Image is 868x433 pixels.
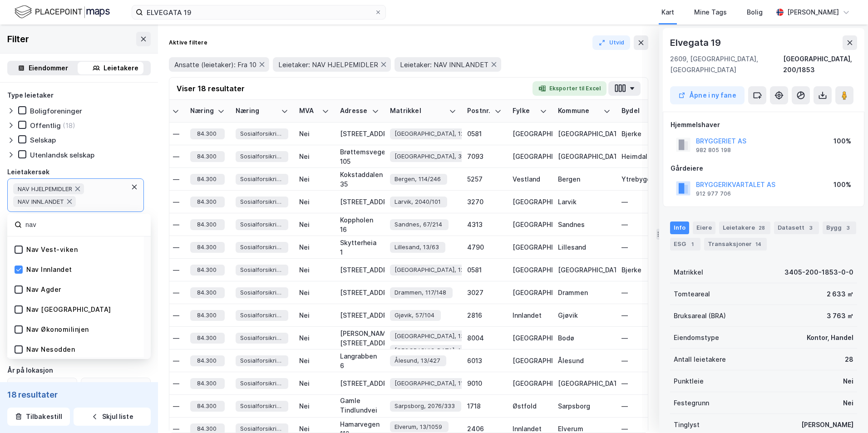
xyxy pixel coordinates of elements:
div: Antall leietakere [674,354,726,365]
span: Sosialforsikring, trygd [240,197,282,207]
div: Matrikkel [390,107,445,115]
div: Leietakere [104,63,138,74]
div: [GEOGRAPHIC_DATA] [558,129,611,138]
div: 982 805 198 [696,147,731,154]
div: Eiere [693,221,715,234]
div: Festegrunn [674,398,709,408]
div: [GEOGRAPHIC_DATA] [558,152,611,161]
span: 84.300 [197,333,217,343]
div: Næring [236,107,277,115]
div: [GEOGRAPHIC_DATA] [513,333,547,343]
span: Ansatte (leietaker): Fra 10 [174,60,256,69]
div: 100% [833,136,851,147]
div: [GEOGRAPHIC_DATA] [513,356,547,365]
div: [STREET_ADDRESS] [340,265,379,275]
div: Bruksareal (BRA) [674,310,726,321]
div: — [621,242,656,252]
div: Næringskode [190,107,214,115]
div: Info [670,221,689,234]
div: Boligforeninger [30,107,82,115]
div: År på lokasjon [7,365,53,376]
div: Om det er du lurer på så er det bare å ta kontakt her. [DEMOGRAPHIC_DATA] fornøyelse! [15,80,142,107]
div: Kart [661,7,674,18]
div: — [173,333,179,343]
div: 1 [688,240,697,249]
span: Drammen, 117/148 [395,288,446,297]
div: Innlandet [513,310,547,320]
div: Leietakersøk [7,167,49,177]
div: — [173,379,179,388]
span: Sarpsborg, 2076/333 [395,401,455,411]
div: [STREET_ADDRESS] [340,379,379,388]
div: [GEOGRAPHIC_DATA] [513,242,547,252]
div: 3270 [467,197,502,207]
div: 18 resultater [7,389,151,400]
div: Skytterheia 1 [340,238,379,257]
div: Simen • 3h ago [15,114,58,119]
div: — [621,401,656,411]
div: Heimdal [621,152,656,161]
div: Nei [299,220,329,229]
span: Elverum, 13/1059 [395,422,442,432]
span: NAV HJELPEMIDLER [18,185,72,192]
div: [STREET_ADDRESS] [340,288,379,297]
div: Hjemmelshaver [671,119,857,130]
div: [GEOGRAPHIC_DATA] [513,265,547,275]
div: Gårdeiere [671,163,857,174]
div: — [173,356,179,365]
div: ESG [670,238,700,251]
div: Nei [843,376,853,387]
div: Kokstaddalen 35 [340,170,379,189]
div: Utenlandsk selskap [30,151,94,159]
span: Sosialforsikring, trygd [240,333,282,343]
div: Nei [299,129,329,138]
button: Upload attachment [43,297,50,305]
div: — [621,333,656,343]
div: Nei [299,174,329,184]
img: logo.f888ab2527a4732fd821a326f86c7f29.svg [15,4,110,20]
div: — [173,129,179,138]
div: 9010 [467,379,502,388]
div: [PERSON_NAME] [787,7,839,18]
span: 84.300 [197,265,217,275]
div: Nei [299,265,329,275]
div: [GEOGRAPHIC_DATA] [513,220,547,229]
div: Nei [299,356,329,365]
div: 3 [843,223,853,232]
div: Østfold [513,401,547,411]
p: Active over [DATE] [44,11,99,20]
div: 3 [806,223,815,232]
div: 912 977 706 [696,190,731,197]
div: Sarpsborg [558,401,611,411]
div: Nei [299,310,329,320]
div: 2 633 ㎡ [827,289,853,300]
div: Close [159,4,176,20]
input: Til 18 [81,378,150,392]
input: Fra [8,378,77,392]
div: — [173,310,179,320]
div: Bygg [823,221,856,234]
span: [GEOGRAPHIC_DATA], 122/431 [395,265,480,275]
span: Sosialforsikring, trygd [240,379,282,388]
div: — [173,197,179,207]
div: 3405-200-1853-0-0 [784,267,853,278]
div: Bolig [747,7,763,18]
div: 100% [833,179,851,190]
button: Gif picker [29,297,36,305]
div: 1718 [467,401,502,411]
div: [GEOGRAPHIC_DATA] [558,265,611,275]
div: [STREET_ADDRESS] [340,197,379,207]
div: 28 [845,354,853,365]
div: Ytrebygda [621,174,656,184]
div: Brøttemsvegen 105 [340,147,379,166]
div: Nei [299,379,329,388]
div: Chat Widget [823,389,868,433]
span: Leietaker: NAV INNLANDET [400,60,488,69]
div: [PERSON_NAME][STREET_ADDRESS] [340,329,379,348]
input: Søk på adresse, matrikkel, gårdeiere, leietakere eller personer [143,5,375,19]
div: Selskap [30,136,56,144]
span: Sosialforsikring, trygd [240,401,282,411]
div: 3027 [467,288,502,297]
div: Ålesund [558,356,611,365]
div: [GEOGRAPHIC_DATA] [513,379,547,388]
